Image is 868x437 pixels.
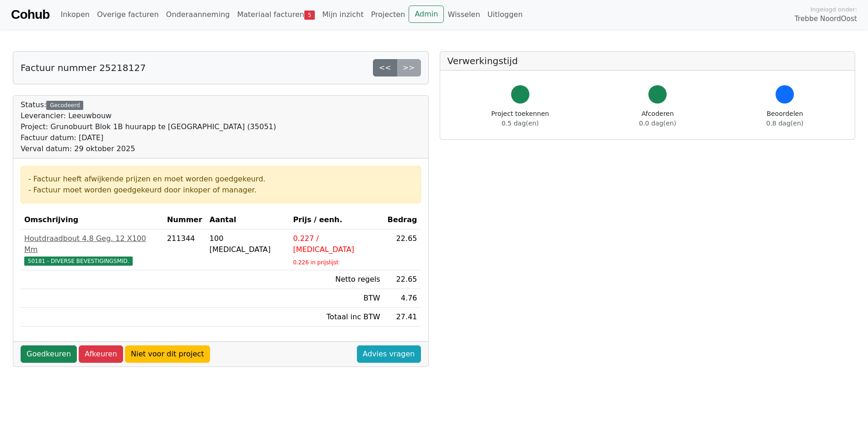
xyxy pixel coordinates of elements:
[28,185,413,196] div: - Factuur moet worden goedgekeurd door inkoper of manager.
[384,229,421,270] td: 22.65
[373,59,397,76] a: <<
[444,5,484,24] a: Wisselen
[57,5,93,24] a: Inkopen
[289,211,383,229] th: Prijs / eenh.
[491,109,549,128] div: Project toekennen
[21,345,77,363] a: Goedkeuren
[384,211,421,229] th: Bedrag
[21,132,276,143] div: Factuur datum: [DATE]
[24,257,133,266] span: 50181 - DIVERSE BEVESTIGINGSMID.
[810,5,857,14] span: Ingelogd onder:
[79,345,123,363] a: Afkeuren
[766,120,803,127] span: 0.8 dag(en)
[206,211,290,229] th: Aantal
[293,233,380,255] div: 0.227 / [MEDICAL_DATA]
[795,14,857,24] span: Trebbe NoordOost
[384,308,421,327] td: 27.41
[304,11,315,20] span: 5
[233,5,318,24] a: Materiaal facturen5
[357,345,421,363] a: Advies vragen
[21,121,276,132] div: Project: Grunobuurt Blok 1B huurapp te [GEOGRAPHIC_DATA] (35051)
[21,211,163,229] th: Omschrijving
[367,5,409,24] a: Projecten
[289,289,383,308] td: BTW
[318,5,367,24] a: Mijn inzicht
[163,229,206,270] td: 211344
[384,270,421,289] td: 22.65
[24,233,160,266] a: Houtdraadbout 4.8 Geg. 12 X100 Mm50181 - DIVERSE BEVESTIGINGSMID.
[289,308,383,327] td: Totaal inc BTW
[21,99,276,154] div: Status:
[46,101,83,110] div: Gecodeerd
[447,55,848,66] h5: Verwerkingstijd
[125,345,210,363] a: Niet voor dit project
[21,62,146,73] h5: Factuur nummer 25218127
[501,120,539,127] span: 0.5 dag(en)
[21,110,276,121] div: Leverancier: Leeuwbouw
[639,120,676,127] span: 0.0 dag(en)
[289,270,383,289] td: Netto regels
[210,233,286,255] div: 100 [MEDICAL_DATA]
[293,259,338,266] sub: 0.226 in prijslijst
[24,233,160,255] div: Houtdraadbout 4.8 Geg. 12 X100 Mm
[21,143,276,154] div: Verval datum: 29 oktober 2025
[162,5,233,24] a: Onderaanneming
[766,109,803,128] div: Beoordelen
[28,174,413,185] div: - Factuur heeft afwijkende prijzen en moet worden goedgekeurd.
[484,5,526,24] a: Uitloggen
[163,211,206,229] th: Nummer
[93,5,162,24] a: Overige facturen
[384,289,421,308] td: 4.76
[409,5,444,23] a: Admin
[639,109,676,128] div: Afcoderen
[11,4,49,26] a: Cohub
